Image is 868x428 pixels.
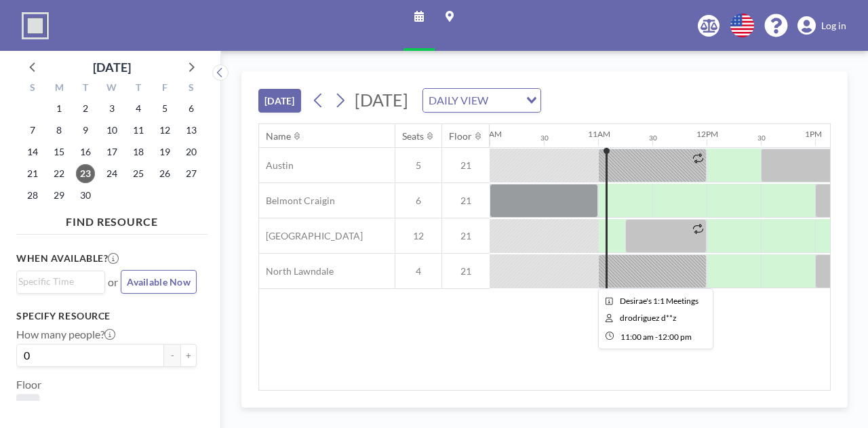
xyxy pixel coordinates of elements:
span: Monday, September 29, 2025 [50,186,68,205]
span: Monday, September 1, 2025 [50,99,68,118]
span: 4 [395,265,441,277]
span: Wednesday, September 10, 2025 [102,121,121,140]
span: Saturday, September 13, 2025 [182,121,201,140]
span: DAILY VIEW [426,92,491,109]
span: - [655,332,658,342]
span: Friday, September 19, 2025 [155,142,174,161]
div: Floor [449,130,472,142]
div: W [99,80,125,98]
span: Monday, September 22, 2025 [50,164,68,183]
span: Saturday, September 27, 2025 [182,164,201,183]
div: T [73,80,99,98]
input: Search for option [492,92,518,109]
label: Floor [16,378,41,391]
span: Log in [821,20,846,32]
span: drodriguez d**z [620,313,677,323]
button: [DATE] [258,89,301,113]
span: Tuesday, September 2, 2025 [76,99,95,118]
span: Sunday, September 21, 2025 [23,164,42,183]
span: 11:00 AM [620,332,654,342]
span: Sunday, September 28, 2025 [23,186,42,205]
span: Tuesday, September 23, 2025 [76,164,95,183]
span: Monday, September 8, 2025 [50,121,68,140]
div: 12PM [696,129,718,139]
div: 30 [540,134,549,142]
button: + [180,344,197,367]
span: [GEOGRAPHIC_DATA] [259,230,363,242]
div: F [151,80,178,98]
div: [DATE] [93,58,131,77]
span: Friday, September 26, 2025 [155,164,174,183]
span: Belmont Craigin [259,195,335,207]
span: Sunday, September 14, 2025 [23,142,42,161]
span: Thursday, September 18, 2025 [129,142,148,161]
input: Search for option [18,274,97,289]
div: Name [266,130,291,142]
div: 10AM [479,129,502,139]
div: 1PM [805,129,822,139]
span: Available Now [127,276,191,288]
button: Available Now [121,270,197,294]
div: 30 [757,134,766,142]
span: 12 [395,230,441,242]
span: Wednesday, September 3, 2025 [102,99,121,118]
div: T [125,80,151,98]
h3: Specify resource [16,310,197,322]
span: Thursday, September 4, 2025 [129,99,148,118]
span: Tuesday, September 16, 2025 [76,142,95,161]
button: - [164,344,180,367]
span: Wednesday, September 17, 2025 [102,142,121,161]
div: Search for option [17,271,104,292]
span: or [108,275,118,289]
span: Thursday, September 25, 2025 [129,164,148,183]
div: Seats [402,130,424,142]
span: 21 [442,265,490,277]
span: Tuesday, September 9, 2025 [76,121,95,140]
div: 30 [649,134,657,142]
span: 12:00 PM [658,332,692,342]
div: Search for option [423,89,540,112]
img: organization-logo [22,12,49,39]
span: 21 [442,230,490,242]
span: Wednesday, September 24, 2025 [102,164,121,183]
span: North Lawndale [259,265,334,277]
label: How many people? [16,328,115,341]
div: S [178,80,204,98]
span: Friday, September 5, 2025 [155,99,174,118]
div: 11AM [588,129,610,139]
span: Saturday, September 6, 2025 [182,99,201,118]
span: Sunday, September 7, 2025 [23,121,42,140]
div: S [20,80,46,98]
span: Saturday, September 20, 2025 [182,142,201,161]
span: 21 [442,159,490,172]
span: Desirae's 1:1 Meetings [620,296,698,306]
span: 5 [395,159,441,172]
a: Log in [797,16,846,35]
span: Thursday, September 11, 2025 [129,121,148,140]
span: 6 [395,195,441,207]
span: [DATE] [355,90,408,110]
span: 21 [442,195,490,207]
span: Austin [259,159,294,172]
span: 21 [22,400,34,413]
span: Tuesday, September 30, 2025 [76,186,95,205]
span: Friday, September 12, 2025 [155,121,174,140]
span: Monday, September 15, 2025 [50,142,68,161]
div: M [46,80,73,98]
h4: FIND RESOURCE [16,210,208,229]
